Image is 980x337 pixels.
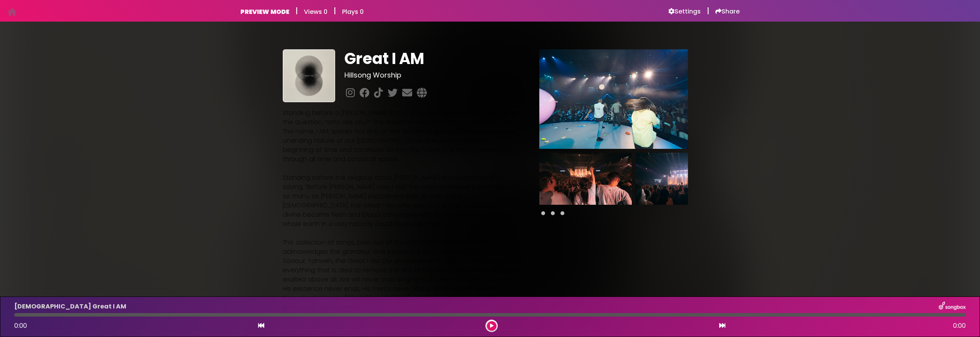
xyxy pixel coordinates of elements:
a: Settings [668,8,701,15]
h5: | [707,6,709,15]
span: Standing before a [PERSON_NAME] that burned brightly, [PERSON_NAME] asked the question, “Who are ... [283,108,518,163]
img: Tk9kQm5TxmM2fZzuWj6w [539,153,632,205]
p: [DEMOGRAPHIC_DATA] Great I AM [14,302,126,311]
img: Main Media [539,49,688,149]
h1: Great I AM [344,49,520,68]
h6: Plays 0 [342,8,364,15]
span: 0:00 [953,321,966,330]
a: Share [715,8,740,15]
span: 0:00 [14,321,27,330]
img: cKVrxYTDuDcTYhzwnG4w [283,49,335,102]
span: Standing before the religious critics, [PERSON_NAME] shocked them all by saying, “Before [PERSON_... [283,173,520,228]
span: This collection of songs, born out of the life of [DEMOGRAPHIC_DATA], acknowledges the grandeur a... [283,238,518,312]
h6: Views 0 [304,8,327,15]
img: URq5n3rIQiuXwkZG97b6 [636,153,728,205]
h5: | [295,6,298,15]
img: songbox-logo-white.png [939,302,966,312]
h5: | [334,6,336,15]
h3: Hillsong Worship [344,71,520,79]
h6: PREVIEW MODE [240,8,289,15]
